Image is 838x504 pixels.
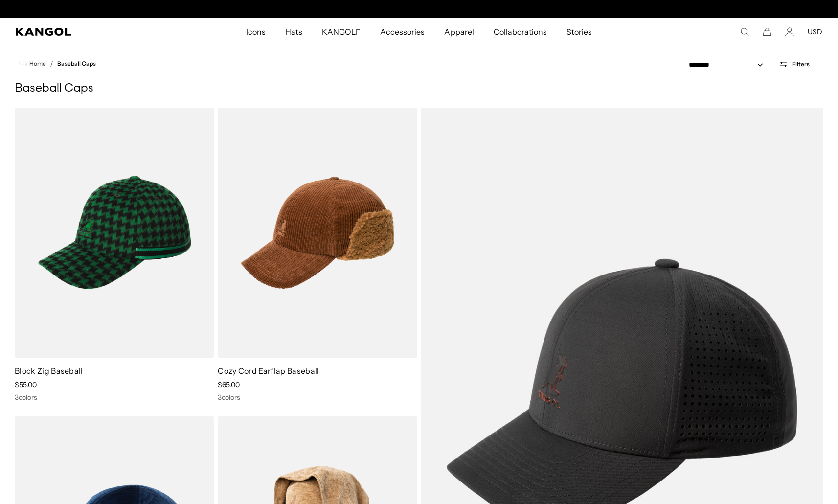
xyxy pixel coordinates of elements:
span: Apparel [444,18,474,46]
button: USD [808,27,822,36]
span: $65.00 [218,380,240,389]
a: Accessories [370,18,434,46]
a: Block Zig Baseball [15,366,83,376]
span: Accessories [380,18,425,46]
a: Baseball Caps [57,60,96,67]
a: Home [19,59,46,68]
a: Apparel [434,18,483,46]
img: Block Zig Baseball [15,108,214,358]
img: Cozy Cord Earflap Baseball [218,108,417,358]
span: Filters [792,61,810,68]
span: Home [27,60,46,67]
span: Hats [285,18,302,46]
a: Hats [275,18,312,46]
span: KANGOLF [322,18,361,46]
a: Icons [236,18,275,46]
span: $55.00 [15,380,37,389]
span: Stories [566,18,592,46]
slideshow-component: Announcement bar [318,5,520,13]
button: Cart [763,27,771,36]
div: Announcement [318,5,520,13]
select: Sort by: Featured [685,60,773,70]
div: 1 of 2 [318,5,520,13]
a: Kangol [16,28,162,36]
a: Account [785,27,794,36]
div: 3 colors [15,393,214,402]
a: Cozy Cord Earflap Baseball [218,366,319,376]
li: / [46,58,53,69]
h1: Baseball Caps [15,81,823,96]
span: Icons [246,18,266,46]
span: Collaborations [494,18,547,46]
div: 3 colors [218,393,417,402]
a: Collaborations [484,18,557,46]
a: Stories [557,18,602,46]
button: Open filters [773,60,815,69]
summary: Search here [740,27,749,36]
a: KANGOLF [312,18,370,46]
